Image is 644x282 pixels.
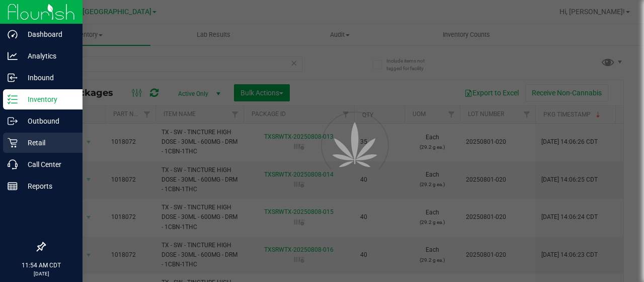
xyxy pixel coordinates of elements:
[8,73,18,83] inline-svg: Inbound
[18,115,78,127] p: Outbound
[5,261,78,270] p: 11:54 AM CDT
[8,29,18,39] inline-svg: Dashboard
[18,28,78,40] p: Dashboard
[8,159,18,170] inline-svg: Call Center
[18,137,78,149] p: Retail
[8,181,18,191] inline-svg: Reports
[18,180,78,192] p: Reports
[18,50,78,62] p: Analytics
[8,116,18,126] inline-svg: Outbound
[8,138,18,148] inline-svg: Retail
[8,94,18,104] inline-svg: Inventory
[18,158,78,171] p: Call Center
[18,72,78,84] p: Inbound
[18,93,78,105] p: Inventory
[5,270,78,277] p: [DATE]
[8,51,18,61] inline-svg: Analytics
